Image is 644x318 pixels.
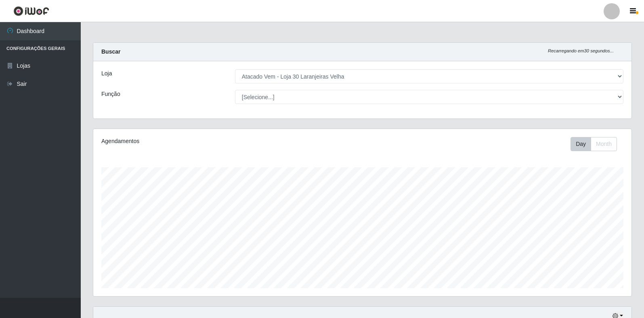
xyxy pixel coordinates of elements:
i: Recarregando em 30 segundos... [548,48,614,53]
strong: Buscar [101,48,120,55]
div: First group [571,137,617,151]
img: CoreUI Logo [13,6,49,16]
label: Loja [101,69,112,78]
div: Toolbar with button groups [571,137,623,151]
button: Month [591,137,617,151]
button: Day [571,137,591,151]
div: Agendamentos [101,137,312,145]
label: Função [101,90,120,98]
